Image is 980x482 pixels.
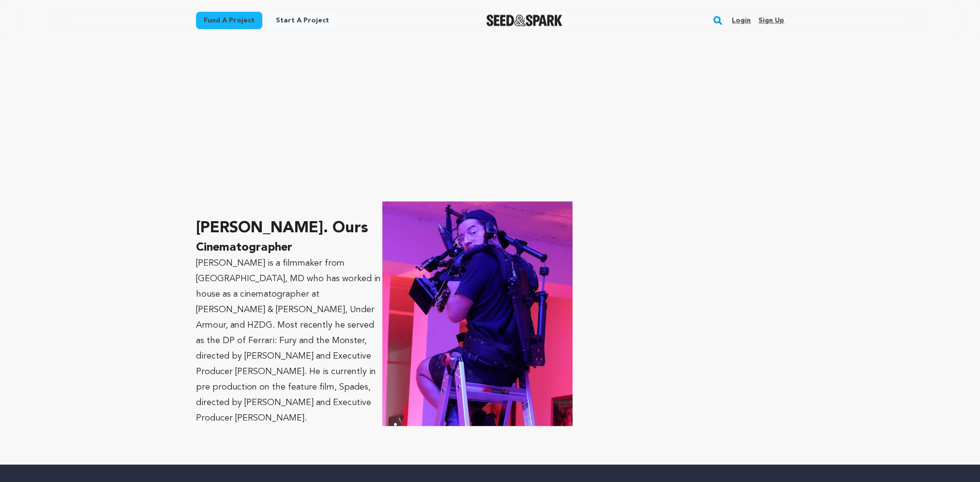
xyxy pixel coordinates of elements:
[268,12,337,29] a: Start a project
[196,240,573,256] h2: Cinematographer
[196,217,573,240] h1: [PERSON_NAME]. Ours
[486,15,562,26] a: Seed&Spark Homepage
[196,12,262,29] a: Fund a project
[382,201,573,426] img: 1751053348-IMG_A928BD47B3AC-1.jpeg
[196,256,573,426] p: [PERSON_NAME] is a filmmaker from [GEOGRAPHIC_DATA], MD who has worked in house as a cinematograp...
[486,15,562,26] img: Seed&Spark Logo Dark Mode
[732,13,751,28] a: Login
[758,13,784,28] a: Sign up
